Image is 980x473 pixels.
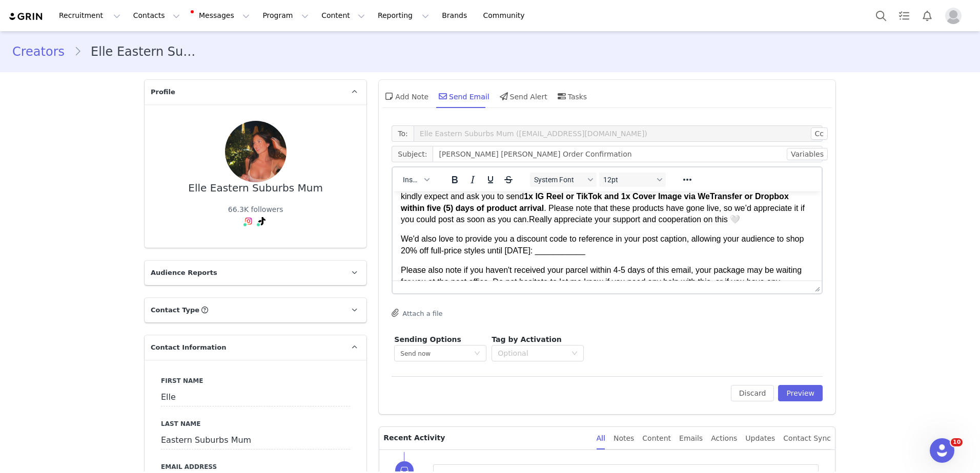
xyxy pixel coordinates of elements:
[603,176,654,184] span: 12pt
[383,427,588,449] p: Recent Activity
[8,1,396,20] strong: 1x IG Reel or TikTok and 1x Cover Image via WeTransfer or Dropbox within five (5) days of product...
[403,176,421,184] span: Insert
[393,191,822,281] iframe: Rich Text Area
[400,350,431,357] span: Send now
[679,427,703,450] div: Emails
[25,115,349,131] p: Kindly ensure you follow the attached to this email, as well as the outlined in the provided exam...
[114,115,167,123] strong: Campaign Brief
[4,43,349,76] p: We're planning for our October Campaign featuring Seasonal Reset!
[151,305,199,315] span: Contact Type
[437,84,489,109] div: Send Email
[811,281,822,293] div: Press the Up and Down arrow keys to resize the editor.
[4,216,349,224] p: Thank you x
[392,125,413,142] span: To:
[25,115,313,131] strong: style and direction
[4,247,104,255] span: Social & Influencer Coordinator
[571,350,578,357] i: icon: down
[188,182,323,194] div: Elle Eastern Suburbs Mum
[70,154,124,162] strong: submit the form
[228,204,283,215] div: 66.3K followers
[4,19,349,36] p: It's lovely to connect with you! My name is [GEOGRAPHIC_DATA], and I'm the Social & Influencer Co...
[83,138,176,146] strong: no other activewear brands
[534,176,584,184] span: System Font
[127,4,186,27] button: Contacts
[53,4,127,27] button: Recruitment
[642,427,671,450] div: Content
[530,173,597,187] button: Fonts
[464,173,481,187] button: Italic
[556,84,587,109] div: Tasks
[4,201,349,209] p: Lastly, if you have any questions at all, feel free to reach out - I’m here to help! 😊
[392,307,442,319] button: Attach a file
[161,462,350,471] label: Email Address
[679,173,696,187] button: Reveal or hide additional toolbar items
[446,173,463,187] button: Bold
[225,121,287,182] img: d6744637-8284-4b5d-871d-7e1aaaabea9e.jpg
[151,268,217,278] span: Audience Reports
[787,148,828,160] button: Variables
[25,154,349,162] p: Don’t forget to , and feel free to reach out if you have any questions!
[25,169,349,193] li: For our October campaign, product will begin arriving towards the end of September, with the rest...
[939,8,972,24] button: Profile
[383,84,428,109] div: Add Note
[930,438,954,463] iframe: Intercom live chat
[12,42,74,61] a: Creators
[500,173,517,187] button: Strikethrough
[25,138,349,146] p: We kindly ask that are featured in your content for this campaign.
[4,43,347,76] span: This campaign is all about her seasonal reset. She's defrosting from winter, reawakening her body...
[482,173,499,187] button: Underline
[711,427,737,450] div: Actions
[161,419,350,428] label: Last Name
[436,4,476,27] a: Brands
[8,73,421,107] p: Please also note if you haven't received your parcel within 4-5 days of this email, your package ...
[4,4,349,12] p: Hi [PERSON_NAME],
[614,427,634,450] div: Notes
[811,127,828,140] button: Cc
[392,146,433,162] span: Subject:
[244,217,253,225] img: instagram.svg
[187,4,256,27] button: Messages
[945,8,962,24] img: placeholder-profile.jpg
[745,427,775,450] div: Updates
[783,427,831,450] div: Contact Sync
[8,42,421,65] p: We'd also love to provide you a discount code to reference in your post caption, allowing your au...
[47,99,122,107] a: [URL][DOMAIN_NAME]
[394,335,461,343] span: Sending Options
[433,146,823,162] input: Add a subject line
[151,87,175,97] span: Profile
[256,4,315,27] button: Program
[315,4,371,27] button: Content
[731,385,774,401] button: Discard
[498,84,547,109] div: Send Alert
[893,4,915,27] a: Tasks
[151,342,226,353] span: Contact Information
[951,438,963,446] span: 10
[4,231,64,240] span: [PERSON_NAME]
[474,350,480,357] i: icon: down
[8,12,44,21] img: grin logo
[870,4,892,27] button: Search
[498,348,566,358] div: Optional
[597,427,605,450] div: All
[372,4,435,27] button: Reporting
[4,83,349,107] p: To celebrate this exciting collection, we would love to send you some styles in exchange for some...
[599,173,666,187] button: Font sizes
[778,385,823,401] button: Preview
[477,4,536,27] a: Community
[161,376,350,385] label: First Name
[399,173,433,187] button: Insert
[492,335,561,343] span: Tag by Activation
[916,4,938,27] button: Notifications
